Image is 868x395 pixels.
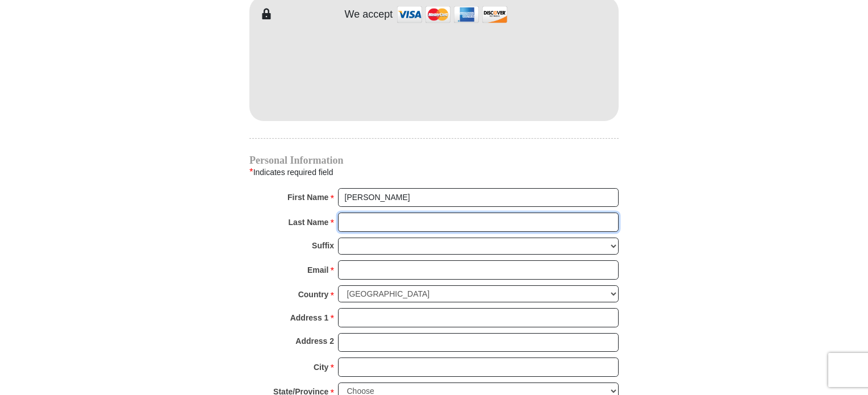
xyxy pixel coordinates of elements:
img: credit cards accepted [395,2,509,27]
strong: Address 1 [290,310,329,326]
strong: Address 2 [295,333,334,349]
strong: Suffix [312,238,334,253]
div: Indicates required field [249,165,619,180]
strong: Country [298,286,329,302]
strong: City [314,359,328,375]
h4: Personal Information [249,156,619,165]
strong: First Name [287,189,328,205]
h4: We accept [345,9,393,21]
strong: Email [307,262,328,278]
strong: Last Name [289,214,329,230]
